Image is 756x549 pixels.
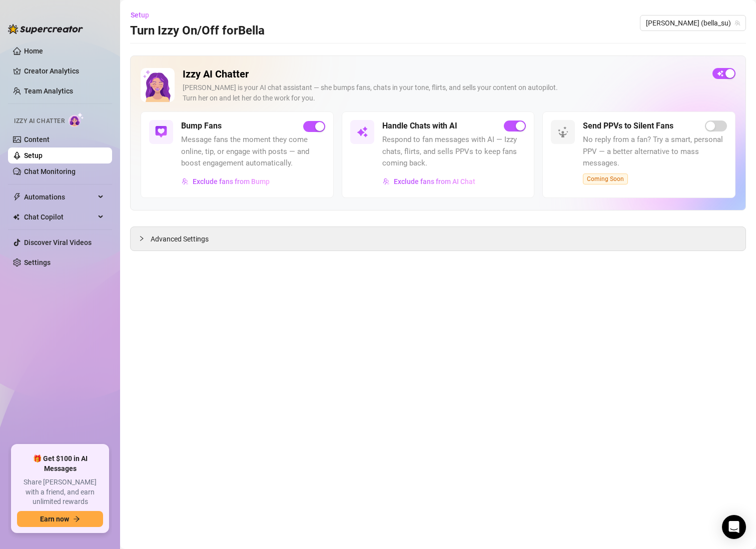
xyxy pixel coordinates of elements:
[382,120,457,132] h5: Handle Chats with AI
[14,116,65,126] span: Izzy AI Chatter
[181,120,222,132] h5: Bump Fans
[17,511,103,527] button: Earn nowarrow-right
[24,151,43,159] a: Setup
[382,134,526,169] span: Respond to fan messages with AI — Izzy chats, flirts, and sells PPVs to keep fans coming back.
[24,209,95,225] span: Chat Copilot
[583,120,673,132] h5: Send PPVs to Silent Fans
[40,515,69,523] span: Earn now
[24,63,104,79] a: Creator Analytics
[13,213,20,220] img: Chat Copilot
[130,23,265,39] h3: Turn Izzy On/Off for Bella
[193,177,270,185] span: Exclude fans from Bump
[24,47,43,55] a: Home
[646,15,740,30] span: Bella (bella_su)
[383,178,390,185] img: svg%3e
[130,7,157,23] button: Setup
[141,68,175,102] img: Izzy AI Chatter
[181,173,270,189] button: Exclude fans from Bump
[557,126,569,138] img: svg%3e
[24,167,76,175] a: Chat Monitoring
[69,112,84,127] img: AI Chatter
[24,87,73,95] a: Team Analytics
[139,235,145,241] span: collapsed
[356,126,368,138] img: svg%3e
[17,454,103,473] span: 🎁 Get $100 in AI Messages
[183,82,704,103] div: [PERSON_NAME] is your AI chat assistant — she bumps fans, chats in your tone, flirts, and sells y...
[131,11,149,19] span: Setup
[73,515,80,522] span: arrow-right
[13,193,21,201] span: thunderbolt
[24,258,51,266] a: Settings
[17,477,103,507] span: Share [PERSON_NAME] with a friend, and earn unlimited rewards
[722,515,746,539] div: Open Intercom Messenger
[181,134,325,169] span: Message fans the moment they come online, tip, or engage with posts — and boost engagement automa...
[24,135,50,143] a: Content
[24,189,95,205] span: Automations
[24,238,92,246] a: Discover Viral Videos
[583,134,727,169] span: No reply from a fan? Try a smart, personal PPV — a better alternative to mass messages.
[139,233,151,244] div: collapsed
[183,68,704,80] h2: Izzy AI Chatter
[382,173,476,189] button: Exclude fans from AI Chat
[182,178,189,185] img: svg%3e
[394,177,475,185] span: Exclude fans from AI Chat
[151,233,209,244] span: Advanced Settings
[8,24,83,34] img: logo-BBDzfeDw.svg
[734,20,740,26] span: team
[155,126,167,138] img: svg%3e
[583,173,628,184] span: Coming Soon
